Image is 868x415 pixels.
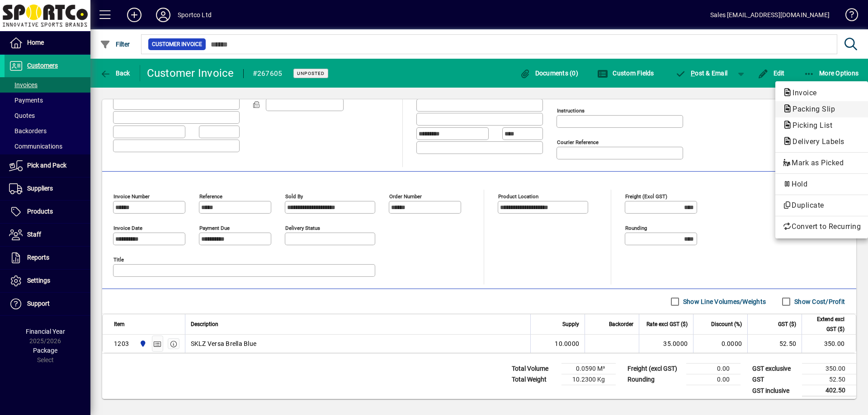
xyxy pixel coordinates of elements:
[783,200,861,211] span: Duplicate
[783,158,861,168] span: Mark as Picked
[783,121,837,130] span: Picking List
[783,179,861,190] span: Hold
[783,137,849,146] span: Delivery Labels
[783,89,821,97] span: Invoice
[783,221,861,232] span: Convert to Recurring
[783,105,840,113] span: Packing Slip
